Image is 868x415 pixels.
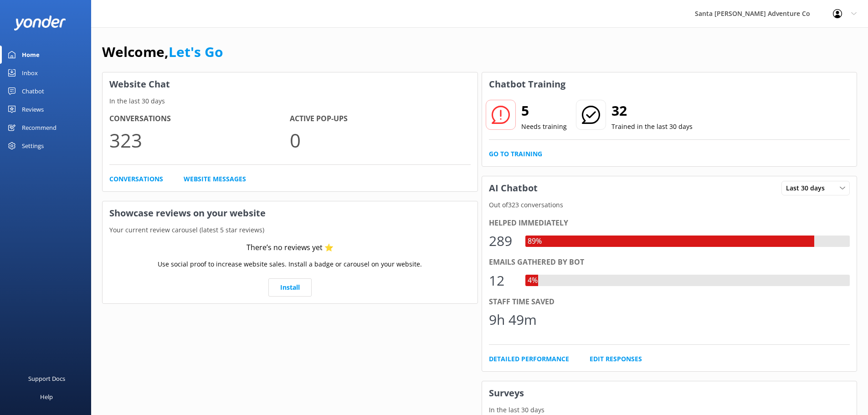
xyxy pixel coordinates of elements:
[521,122,567,132] p: Needs training
[22,64,38,82] div: Inbox
[40,388,53,406] div: Help
[290,125,470,155] p: 0
[611,122,693,132] p: Trained in the last 30 days
[489,270,516,292] div: 12
[22,46,40,64] div: Home
[489,149,542,159] a: Go to Training
[590,354,642,364] a: Edit Responses
[103,201,478,225] h3: Showcase reviews on your website
[109,113,290,125] h4: Conversations
[489,256,850,268] div: Emails gathered by bot
[22,100,44,118] div: Reviews
[489,309,537,331] div: 9h 49m
[169,42,223,61] a: Let's Go
[14,15,66,31] img: yonder-white-logo.png
[184,174,246,184] a: Website Messages
[489,354,569,364] a: Detailed Performance
[158,259,422,269] p: Use social proof to increase website sales. Install a badge or carousel on your website.
[103,72,478,96] h3: Website Chat
[103,96,478,106] p: In the last 30 days
[489,230,516,252] div: 289
[786,183,830,193] span: Last 30 days
[22,118,56,137] div: Recommend
[109,174,163,184] a: Conversations
[103,225,478,235] p: Your current review carousel (latest 5 star reviews)
[22,137,44,155] div: Settings
[247,242,334,254] div: There’s no reviews yet ⭐
[290,113,470,125] h4: Active Pop-ups
[22,82,44,100] div: Chatbot
[109,125,290,155] p: 323
[611,100,693,122] h2: 32
[482,381,857,405] h3: Surveys
[102,41,223,63] h1: Welcome,
[28,369,65,388] div: Support Docs
[525,275,540,287] div: 4%
[482,200,857,210] p: Out of 323 conversations
[489,296,850,308] div: Staff time saved
[525,236,544,247] div: 89%
[268,278,312,297] a: Install
[482,176,544,200] h3: AI Chatbot
[489,217,850,229] div: Helped immediately
[482,72,572,96] h3: Chatbot Training
[521,100,567,122] h2: 5
[482,405,857,415] p: In the last 30 days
